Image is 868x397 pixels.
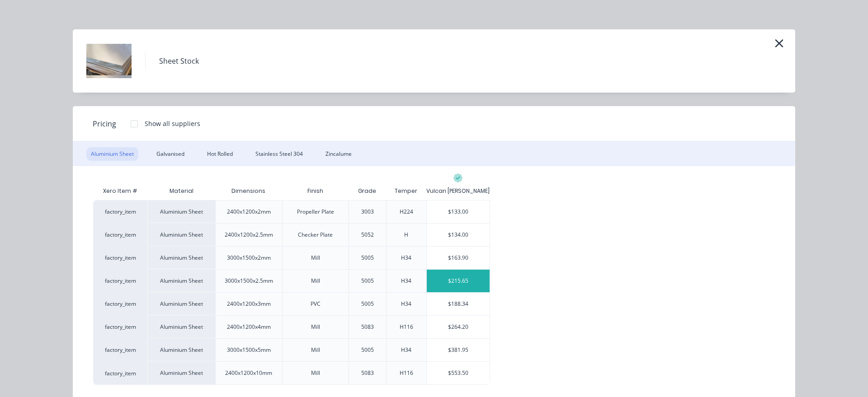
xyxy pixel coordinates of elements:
div: Mill [311,369,320,377]
div: 2400x1200x2mm [227,208,271,216]
div: 3000x1500x5mm [227,346,271,354]
div: factory_item [93,223,147,246]
div: 2400x1200x10mm [225,369,272,377]
div: 2400x1200x2.5mm [225,231,273,239]
div: Xero Item # [93,182,147,200]
div: $264.20 [427,316,490,338]
div: Aluminium Sheet [147,292,215,315]
div: Hot Rolled [203,147,237,161]
div: H116 [400,323,413,331]
div: Checker Plate [298,231,333,239]
div: Aluminium Sheet [147,361,215,385]
div: 5083 [361,369,374,377]
div: Aluminium Sheet [147,269,215,292]
div: factory_item [93,315,147,338]
div: factory_item [93,269,147,292]
span: Pricing [93,118,116,129]
div: $215.65 [427,270,490,292]
div: 5083 [361,323,374,331]
div: Aluminium Sheet [147,338,215,361]
div: Propeller Plate [297,208,334,216]
div: factory_item [93,338,147,361]
div: factory_item [93,246,147,269]
div: Temper [387,180,425,202]
div: 3000x1500x2mm [227,254,271,262]
div: Mill [311,346,320,354]
div: PVC [311,300,321,308]
div: Sheet Stock [159,56,199,66]
div: $133.00 [427,201,490,223]
div: Grade [351,180,383,202]
div: H116 [400,369,413,377]
div: Mill [311,254,320,262]
div: H34 [401,254,411,262]
div: Stainless Steel 304 [251,147,307,161]
div: factory_item [93,292,147,315]
div: factory_item [93,361,147,385]
div: $553.50 [427,362,490,384]
div: $381.95 [427,339,490,361]
div: Aluminium Sheet [86,147,138,161]
div: Dimensions [224,180,273,202]
div: $163.90 [427,247,490,269]
div: Aluminium Sheet [147,315,215,338]
div: Material [147,182,215,200]
div: 5005 [361,254,374,262]
div: Galvanised [152,147,189,161]
div: Zincalume [321,147,356,161]
div: 2400x1200x4mm [227,323,271,331]
div: H34 [401,300,411,308]
div: Aluminium Sheet [147,223,215,246]
div: Mill [311,323,320,331]
div: 5005 [361,277,374,285]
div: Show all suppliers [145,119,200,128]
div: H34 [401,277,411,285]
div: factory_item [93,200,147,223]
div: Mill [311,277,320,285]
div: Aluminium Sheet [147,200,215,223]
div: H34 [401,346,411,354]
div: 2400x1200x3mm [227,300,271,308]
div: 3000x1500x2.5mm [225,277,273,285]
div: 5005 [361,346,374,354]
div: $188.34 [427,293,490,315]
div: H [404,231,408,239]
div: H224 [400,208,413,216]
img: Sheet Stock [86,38,132,84]
div: Vulcan [PERSON_NAME] [426,187,490,195]
div: 5005 [361,300,374,308]
div: $134.00 [427,224,490,246]
div: 5052 [361,231,374,239]
div: Finish [300,180,330,202]
div: Aluminium Sheet [147,246,215,269]
div: 3003 [361,208,374,216]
